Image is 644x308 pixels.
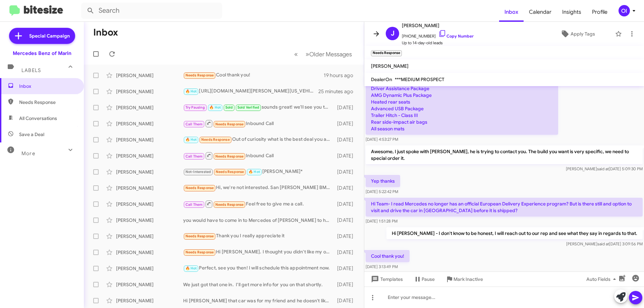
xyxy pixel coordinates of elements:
span: Call Them [185,154,203,159]
div: [PERSON_NAME] [116,88,183,95]
span: 🔥 Hot [209,105,221,110]
span: Mark Inactive [453,273,483,285]
div: [PERSON_NAME]* [183,168,334,176]
span: J [391,28,394,39]
div: [PERSON_NAME] [116,233,183,240]
span: Needs Response [201,137,230,142]
div: [DATE] [334,104,359,111]
span: Needs Response [185,234,214,238]
span: Call Them [185,202,203,207]
div: Inbound Call [183,151,334,160]
span: Up to 14-day-old leads [402,40,474,46]
div: OI [619,5,630,16]
nav: Page navigation example [290,47,356,61]
div: [DATE] [334,233,359,240]
div: [DATE] [334,217,359,224]
p: Awesome, I just spoke with [PERSON_NAME], he is trying to contact you. The build you want is very... [366,145,643,164]
div: [PERSON_NAME] [116,104,183,111]
div: Feel free to give me a call. [183,200,334,208]
button: Auto Fields [581,273,624,285]
a: Inbox [499,2,524,22]
span: Needs Response [185,186,214,190]
button: Apply Tags [543,28,612,40]
span: Older Messages [309,51,352,58]
div: Hi [PERSON_NAME]. I thought you didn't like my offer of 60k and my car out the door for the 2026 ... [183,248,334,256]
span: Sold [225,105,233,110]
div: [PERSON_NAME] [116,185,183,191]
span: Needs Response [185,250,214,254]
div: [DATE] [334,169,359,175]
span: ***MEDIUM PROSPECT [395,76,444,82]
span: 🔥 Hot [185,137,197,142]
span: Needs Response [215,154,244,159]
div: [PERSON_NAME] [116,136,183,143]
small: Needs Response [371,50,402,56]
div: Out of curiosity what is the best deal you are able to do? [183,136,334,143]
div: We just got that one in. I'll get more info for you on that shortly. [183,281,334,288]
a: Special Campaign [9,28,75,44]
div: [PERSON_NAME] [116,169,183,175]
div: [DATE] [334,136,359,143]
a: Calendar [524,2,557,22]
span: Not-Interested [185,170,211,174]
p: Hi [PERSON_NAME] - I don't know to be honest, I will reach out to our rep and see what they say i... [386,227,643,239]
span: 🔥 Hot [185,89,197,94]
span: More [21,150,35,157]
span: Needs Response [185,73,214,77]
span: [PERSON_NAME] [402,21,474,29]
span: said at [597,166,609,171]
span: Pause [422,273,435,285]
span: Auto Fields [586,273,619,285]
span: [PHONE_NUMBER] [402,29,474,40]
span: Inbox [19,83,76,89]
div: [DATE] [334,152,359,159]
div: [DATE] [334,297,359,304]
button: Templates [364,273,408,285]
div: [PERSON_NAME] [116,152,183,159]
div: Hi, we're not interested. San [PERSON_NAME] BMW is prepared to lease us a new 2026 iX with all th... [183,184,334,192]
div: [DATE] [334,265,359,272]
span: [PERSON_NAME] [DATE] 5:09:30 PM [566,166,643,171]
p: Cool thank you! [366,250,410,262]
button: Pause [408,273,440,285]
span: Needs Response [215,202,244,207]
div: [DATE] [334,249,359,256]
span: Special Campaign [29,33,70,39]
div: Hi [PERSON_NAME] that car was for my friend and he doesn't like the RAV4 after all [183,297,334,304]
div: [DATE] [334,281,359,288]
span: Call Them [185,122,203,126]
div: [PERSON_NAME] [116,201,183,207]
div: Thank you I really appreciate it [183,232,334,240]
div: [DATE] [334,120,359,127]
span: Apply Tags [571,28,595,40]
div: [PERSON_NAME] [116,297,183,304]
div: Inbound Call [183,119,334,128]
div: [PERSON_NAME] [116,72,183,79]
span: Needs Response [19,99,76,106]
span: Save a Deal [19,131,44,138]
div: Perfect, see you then! I will schedule this appointment now. [183,264,334,272]
a: Insights [557,2,587,22]
input: Search [81,3,222,19]
p: Hi Team- I read Mercedes no longer has an official European Delivery Experience program? But is t... [366,198,643,217]
span: DealerOn [371,76,392,82]
button: Previous [290,47,302,61]
span: [DATE] 3:13:49 PM [366,264,398,269]
span: Needs Response [216,170,244,174]
span: Needs Response [215,122,244,126]
div: [PERSON_NAME] [116,249,183,256]
span: [PERSON_NAME] [DATE] 3:09:56 PM [566,241,643,246]
span: Try Pausing [185,105,205,110]
div: [PERSON_NAME] [116,120,183,127]
div: you would have to come in to Mercedes of [PERSON_NAME] to have [PERSON_NAME] work with you directly [183,217,334,224]
div: [DATE] [334,185,359,191]
span: [PERSON_NAME] [371,63,409,69]
div: [URL][DOMAIN_NAME][PERSON_NAME][US_VEHICLE_IDENTIFICATION_NUMBER] [183,87,318,95]
button: OI [613,5,637,16]
span: Sold Verified [237,105,260,110]
span: [DATE] 5:22:42 PM [366,189,398,194]
a: Profile [587,2,613,22]
p: Yep thanks [366,175,400,187]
